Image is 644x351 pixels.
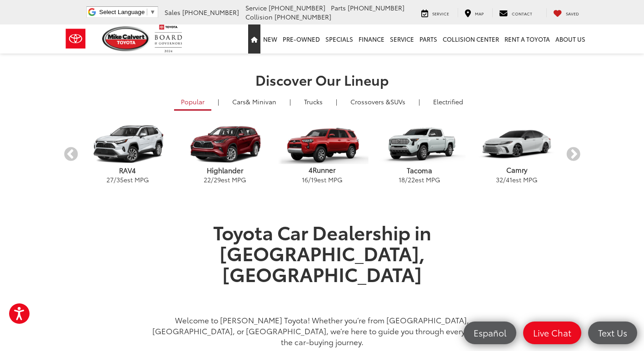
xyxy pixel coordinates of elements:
a: New [260,24,280,54]
a: Live Chat [523,322,581,344]
a: Electrified [426,94,470,109]
span: 41 [506,175,512,184]
a: Cars [225,94,283,109]
span: Crossovers & [350,97,390,106]
button: Next [565,146,581,162]
img: Toyota Camry [470,125,563,164]
h2: Discover Our Lineup [63,72,581,87]
a: SUVs [344,94,412,109]
a: Text Us [588,322,637,344]
span: Select Language [99,9,145,15]
a: Finance [356,24,387,54]
a: Select Language​ [99,9,155,15]
p: / est MPG [79,175,176,184]
p: / est MPG [274,175,371,184]
span: Text Us [594,327,632,338]
span: Service [245,3,267,12]
aside: carousel [63,117,581,191]
a: Collision Center [440,24,502,54]
img: Mike Calvert Toyota [102,26,150,51]
img: Toyota Tacoma [373,125,465,165]
a: Home [248,24,260,54]
span: Service [432,10,449,16]
a: Map [458,8,490,17]
a: Pre-Owned [280,24,323,54]
p: Welcome to [PERSON_NAME] Toyota! Whether you’re from [GEOGRAPHIC_DATA], [GEOGRAPHIC_DATA], or [GE... [152,314,493,347]
a: My Saved Vehicles [546,8,586,17]
span: [PHONE_NUMBER] [269,3,325,12]
img: Toyota 4Runner [276,125,368,164]
span: Sales [165,8,180,17]
span: Parts [331,3,346,12]
span: 18 [399,175,405,184]
a: Service [414,8,456,17]
span: Español [469,327,511,338]
span: 35 [116,175,124,184]
button: Previous [63,146,79,162]
span: ▼ [150,9,155,15]
span: [PHONE_NUMBER] [182,8,239,17]
a: Specials [323,24,356,54]
span: Contact [512,10,532,16]
span: [PHONE_NUMBER] [275,12,331,21]
span: Map [475,10,484,16]
a: Trucks [297,94,329,109]
span: 22 [204,175,211,184]
li: | [287,97,293,106]
li: | [215,97,221,106]
p: 4Runner [274,165,371,175]
a: About Us [553,24,588,54]
span: 19 [311,175,317,184]
span: [PHONE_NUMBER] [348,3,404,12]
a: Español [464,322,516,344]
p: Camry [468,165,565,175]
img: Toyota RAV4 [81,125,174,165]
a: Contact [492,8,539,17]
p: / est MPG [176,175,274,184]
a: Service [387,24,417,54]
span: 32 [496,175,503,184]
p: Highlander [176,166,274,175]
a: Rent a Toyota [502,24,553,54]
li: | [334,97,339,106]
a: Parts [417,24,440,54]
p: / est MPG [468,175,565,184]
img: Toyota Highlander [179,125,271,165]
span: 29 [214,175,221,184]
span: 16 [302,175,308,184]
span: 22 [408,175,415,184]
a: Popular [174,94,211,111]
span: 27 [106,175,114,184]
h1: Toyota Car Dealership in [GEOGRAPHIC_DATA], [GEOGRAPHIC_DATA] [152,221,493,305]
p: RAV4 [79,166,176,175]
p: Tacoma [371,166,468,175]
img: Toyota [59,24,93,54]
span: Saved [566,10,579,16]
p: / est MPG [371,175,468,184]
span: & Minivan [246,97,276,106]
span: Live Chat [529,327,576,338]
span: Collision [245,12,273,21]
li: | [416,97,422,106]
